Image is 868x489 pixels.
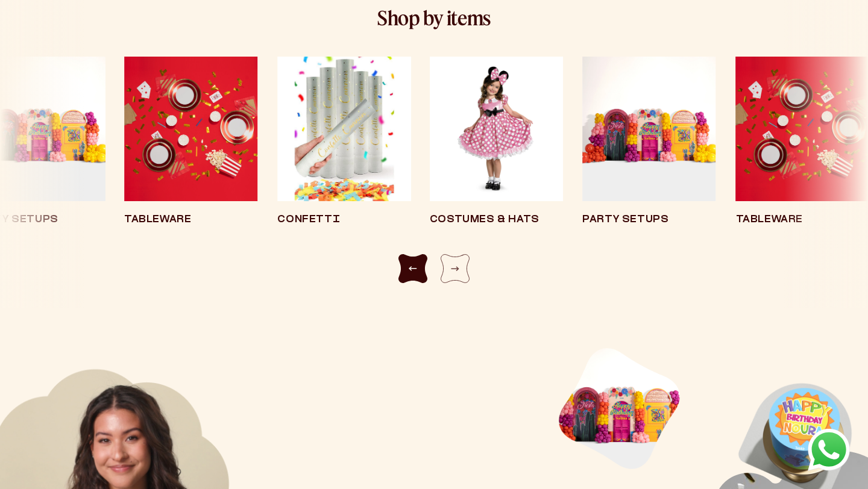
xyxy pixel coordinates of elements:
[542,331,697,486] img: istafeed image 4
[124,216,257,225] div: Tableware
[430,216,563,225] div: Costumes & Hats
[62,8,806,28] h4: Shop by items
[124,57,257,254] div: 6 / 8
[583,57,716,254] div: 1 / 8
[124,57,257,225] a: Tableware
[277,57,410,225] a: Confetti
[277,216,410,225] div: Confetti
[583,57,716,225] a: Party Setups
[441,254,470,283] div: Next slide
[430,57,563,225] a: Costumes & Hats
[277,57,410,254] div: 7 / 8
[583,216,716,225] div: Party Setups
[430,57,563,254] div: 8 / 8
[398,254,427,283] div: Previous slide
